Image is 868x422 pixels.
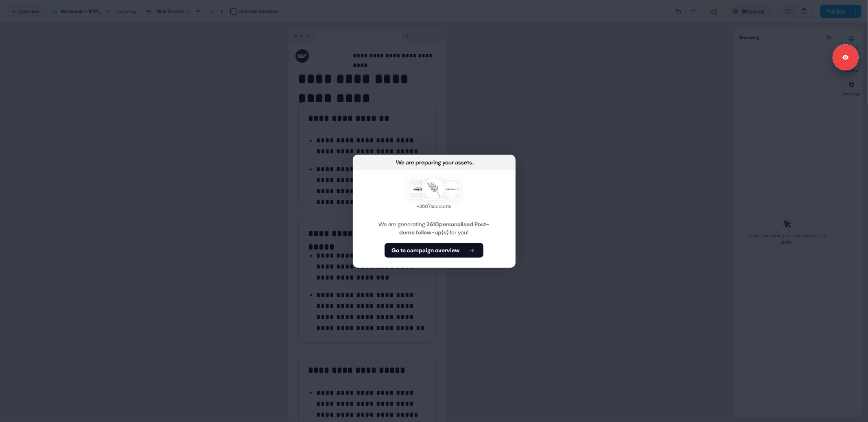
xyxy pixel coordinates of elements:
[396,158,472,166] div: We are preparing your assets
[363,220,505,236] div: We are generating for you!
[472,158,474,166] div: ...
[408,202,460,210] div: + 2607 accounts
[385,243,483,258] button: Go to campaign overview
[391,246,459,254] b: Go to campaign overview
[400,221,490,236] b: 2610 personalised Post-demo follow-up(s)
